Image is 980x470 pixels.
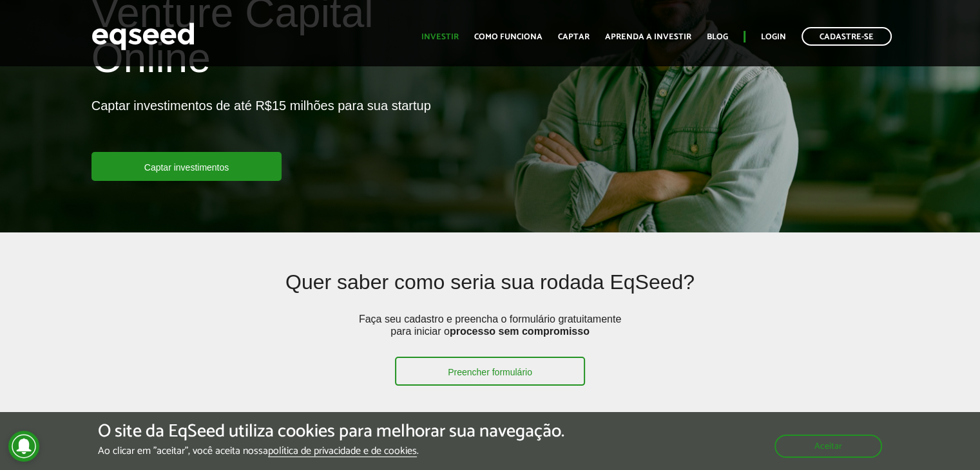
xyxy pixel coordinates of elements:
a: política de privacidade e de cookies [268,446,417,457]
a: Investir [421,33,459,41]
p: Ao clicar em "aceitar", você aceita nossa . [98,445,564,457]
img: EqSeed [91,19,195,53]
p: Faça seu cadastro e preencha o formulário gratuitamente para iniciar o [355,313,626,357]
a: Cadastre-se [802,27,892,46]
p: Captar investimentos de até R$15 milhões para sua startup [91,98,431,152]
button: Aceitar [774,435,882,458]
a: Login [761,33,786,41]
a: Como funciona [474,33,543,41]
strong: processo sem compromisso [450,326,590,337]
h5: O site da EqSeed utiliza cookies para melhorar sua navegação. [98,422,564,442]
a: Captar investimentos [91,152,282,181]
a: Blog [707,33,728,41]
a: Preencher formulário [395,357,585,386]
h2: Quer saber como seria sua rodada EqSeed? [173,271,807,313]
a: Captar [558,33,590,41]
a: Aprenda a investir [605,33,691,41]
